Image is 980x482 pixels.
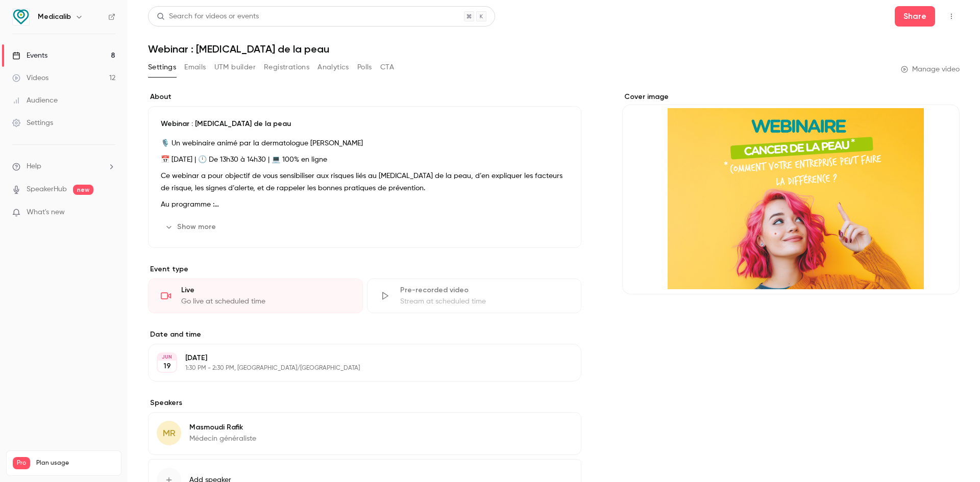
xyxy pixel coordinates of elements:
[73,185,93,195] span: new
[103,208,115,217] iframe: Noticeable Trigger
[380,59,394,75] button: CTA
[161,198,569,211] p: Au programme :
[367,278,582,313] div: Pre-recorded videoStream at scheduled time
[357,59,372,75] button: Polls
[158,353,176,361] div: JUN
[163,426,176,440] span: MR
[12,161,115,172] li: help-dropdown-opener
[148,412,581,455] div: MRMasmoudi RafikMédecin généraliste
[161,154,569,166] p: 📅 [DATE] | 🕛 De 13h30 à 14h30 | 💻 100% en ligne
[27,184,67,195] a: SpeakerHub
[181,285,350,295] div: Live
[27,161,41,172] span: Help
[189,422,256,433] p: Masmoudi Rafik
[901,64,960,74] a: Manage video
[148,398,581,408] label: Speakers
[622,92,960,102] label: Cover image
[161,219,222,235] button: Show more
[161,119,569,129] p: Webinar : [MEDICAL_DATA] de la peau
[12,50,47,61] div: Events
[12,95,58,106] div: Audience
[264,59,309,75] button: Registrations
[148,92,581,102] label: About
[13,457,30,469] span: Pro
[163,361,171,371] p: 19
[12,73,48,83] div: Videos
[622,92,960,294] section: Cover image
[214,59,256,75] button: UTM builder
[38,12,71,22] h6: Medicalib
[400,285,569,295] div: Pre-recorded video
[400,296,569,307] div: Stream at scheduled time
[148,59,176,75] button: Settings
[161,170,569,194] p: Ce webinar a pour objectif de vous sensibiliser aux risques liés au [MEDICAL_DATA] de la peau, d’...
[148,329,581,340] label: Date and time
[148,43,960,55] h1: Webinar : [MEDICAL_DATA] de la peau
[36,459,115,467] span: Plan usage
[317,59,349,75] button: Analytics
[185,364,527,372] p: 1:30 PM - 2:30 PM, [GEOGRAPHIC_DATA]/[GEOGRAPHIC_DATA]
[161,137,569,149] p: 🎙️ Un webinaire animé par la dermatologue [PERSON_NAME]
[895,6,935,27] button: Share
[13,9,29,25] img: Medicalib
[181,296,350,307] div: Go live at scheduled time
[148,278,363,313] div: LiveGo live at scheduled time
[27,207,65,218] span: What's new
[185,353,527,363] p: [DATE]
[12,118,53,128] div: Settings
[184,59,206,75] button: Emails
[148,264,581,274] p: Event type
[157,11,259,22] div: Search for videos or events
[189,434,256,444] p: Médecin généraliste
